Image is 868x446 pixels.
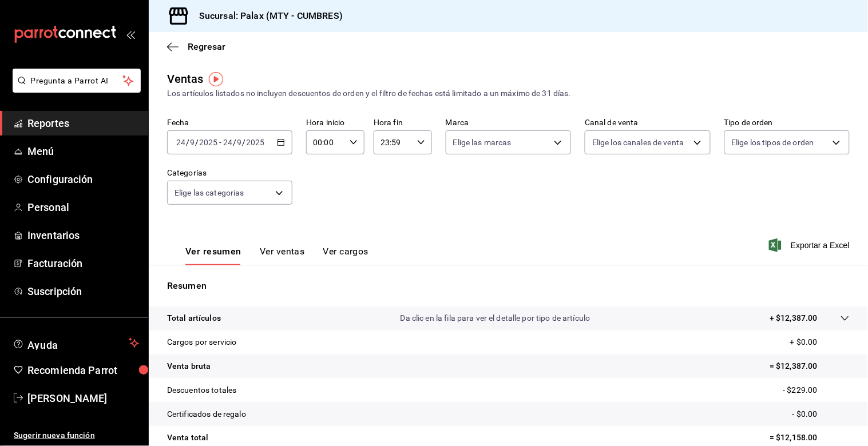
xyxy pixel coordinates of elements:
[13,69,141,93] button: Pregunta a Parrot AI
[770,432,850,444] p: = $12,158.00
[585,119,710,127] label: Canal de venta
[223,138,233,147] input: --
[592,137,684,148] span: Elige los canales de venta
[189,138,195,147] input: --
[306,119,364,127] label: Hora inicio
[27,284,139,299] span: Suscripción
[732,137,814,148] span: Elige los tipos de orden
[770,360,850,372] p: = $12,387.00
[770,312,818,324] p: + $12,387.00
[167,119,292,127] label: Fecha
[209,72,223,86] img: Tooltip marker
[185,246,368,265] div: navigation tabs
[27,391,139,406] span: [PERSON_NAME]
[783,384,850,396] p: - $229.00
[126,30,135,39] button: open_drawer_menu
[790,336,850,348] p: + $0.00
[167,279,850,293] p: Resumen
[167,336,237,348] p: Cargos por servicio
[195,138,199,147] span: /
[446,119,571,127] label: Marca
[27,144,139,159] span: Menú
[27,363,139,378] span: Recomienda Parrot
[186,138,189,147] span: /
[14,429,139,441] span: Sugerir nueva función
[167,408,246,420] p: Certificados de regalo
[27,228,139,243] span: Inventarios
[453,137,512,148] span: Elige las marcas
[167,360,211,372] p: Venta bruta
[190,9,343,23] h3: Sucursal: Palax (MTY - CUMBRES)
[167,87,850,99] div: Los artículos listados no incluyen descuentos de orden y el filtro de fechas está limitado a un m...
[260,246,305,265] button: Ver ventas
[233,138,236,147] span: /
[167,41,225,52] button: Regresar
[323,246,369,265] button: Ver cargos
[175,187,244,198] span: Elige las categorías
[167,70,204,87] div: Ventas
[27,116,139,131] span: Reportes
[167,432,208,444] p: Venta total
[167,169,292,177] label: Categorías
[724,119,850,127] label: Tipo de orden
[771,238,850,252] button: Exportar a Excel
[8,83,141,95] a: Pregunta a Parrot AI
[31,75,123,87] span: Pregunta a Parrot AI
[199,138,218,147] input: ----
[237,138,243,147] input: --
[188,41,225,52] span: Regresar
[219,138,221,147] span: -
[27,172,139,187] span: Configuración
[27,200,139,215] span: Personal
[27,256,139,271] span: Facturación
[374,119,432,127] label: Hora fin
[167,312,221,324] p: Total artículos
[243,138,246,147] span: /
[185,246,241,265] button: Ver resumen
[27,336,124,350] span: Ayuda
[401,312,590,324] p: Da clic en la fila para ver el detalle por tipo de artículo
[246,138,265,147] input: ----
[167,384,236,396] p: Descuentos totales
[176,138,186,147] input: --
[792,408,850,420] p: - $0.00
